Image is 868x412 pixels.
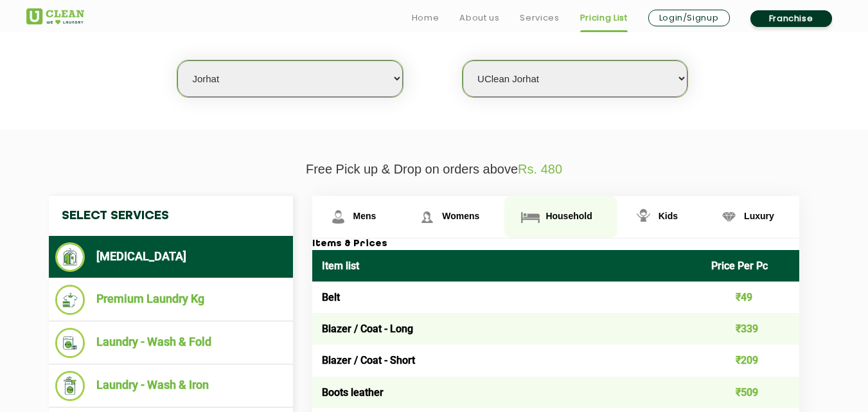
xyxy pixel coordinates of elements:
p: Free Pick up & Drop on orders above [26,162,842,177]
img: Laundry - Wash & Fold [55,328,85,358]
td: ₹209 [702,345,799,376]
span: Rs. 480 [518,162,562,176]
img: Premium Laundry Kg [55,285,85,315]
span: Luxury [744,211,774,221]
img: Luxury [718,206,740,228]
img: Mens [327,206,350,228]
span: Mens [353,211,376,221]
img: Womens [416,206,438,228]
a: Login/Signup [648,10,730,26]
td: ₹49 [702,282,799,313]
td: Boots leather [312,377,702,408]
a: About us [459,10,499,26]
img: Dry Cleaning [55,242,85,272]
h4: Select Services [49,196,293,236]
span: Household [545,211,592,221]
img: Household [519,206,542,228]
li: Laundry - Wash & Fold [55,328,287,358]
img: Laundry - Wash & Iron [55,371,85,401]
h3: Items & Prices [312,238,799,250]
a: Pricing List [580,10,628,26]
a: Home [412,10,439,26]
th: Price Per Pc [702,250,799,282]
li: [MEDICAL_DATA] [55,242,287,272]
th: Item list [312,250,702,282]
td: ₹339 [702,313,799,345]
a: Franchise [750,10,832,27]
li: Laundry - Wash & Iron [55,371,287,401]
td: Blazer / Coat - Long [312,313,702,345]
td: Belt [312,282,702,313]
td: ₹509 [702,377,799,408]
span: Womens [442,211,479,221]
img: Kids [632,206,655,228]
td: Blazer / Coat - Short [312,345,702,376]
img: UClean Laundry and Dry Cleaning [26,8,84,24]
span: Kids [659,211,678,221]
li: Premium Laundry Kg [55,285,287,315]
a: Services [520,10,559,26]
